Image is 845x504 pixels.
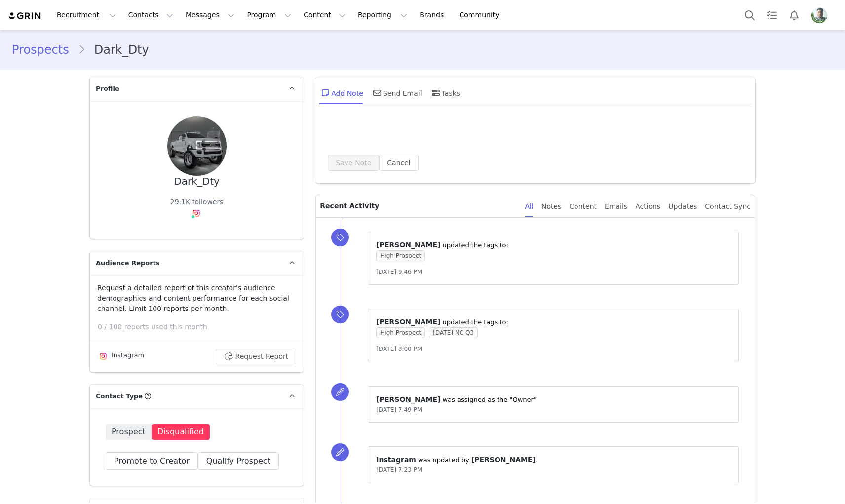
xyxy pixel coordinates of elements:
img: instagram.svg [192,209,200,217]
button: Content [298,4,351,26]
span: [PERSON_NAME] [471,456,536,464]
p: Request a detailed report of this creator's audience demographics and content performance for eac... [97,283,296,314]
p: Recent Activity [320,195,517,217]
a: Prospects [12,41,78,59]
span: Profile [96,84,119,94]
button: Recruitment [51,4,122,26]
span: [DATE] NC Q3 [429,327,478,338]
a: Community [454,4,510,26]
div: Add Note [319,81,363,105]
button: Contacts [122,4,179,26]
button: Search [739,4,761,26]
button: Promote to Creator [106,452,198,470]
button: Reporting [352,4,413,26]
img: grin logo [8,11,42,21]
span: Disqualified [152,424,210,440]
button: Cancel [379,155,418,171]
p: ⁨ ⁩ updated the tags to: [376,240,730,250]
div: Dark_Dty [174,176,220,187]
div: Send Email [371,81,422,105]
span: Prospect [106,424,152,440]
div: Tasks [430,81,461,105]
button: Save Note [328,155,379,171]
span: [DATE] 7:49 PM [376,406,422,413]
img: instagram.svg [99,352,107,360]
span: Contact Type [96,391,143,401]
span: [DATE] 8:00 PM [376,346,422,352]
a: Brands [414,4,453,26]
div: Emails [605,195,627,218]
button: Qualify Prospect [198,452,279,470]
span: [PERSON_NAME] [376,318,440,326]
p: 0 / 100 reports used this month [98,322,304,332]
div: 29.1K followers [170,197,224,207]
button: Messages [180,4,240,26]
span: [DATE] 9:46 PM [376,269,422,275]
a: Tasks [761,4,783,26]
div: Content [569,195,597,218]
p: ⁨ ⁩ updated the tags to: [376,317,730,327]
span: Audience Reports [96,258,160,268]
p: ⁨ ⁩ was assigned as the "Owner" [376,394,730,405]
span: [PERSON_NAME] [376,241,440,249]
span: [PERSON_NAME] [376,395,440,403]
div: Updates [668,195,697,218]
button: Program [241,4,297,26]
p: ⁨ ⁩ was updated by ⁨ ⁩. [376,455,730,465]
div: Instagram [97,350,144,362]
img: d47a82e7-ad4d-4d84-a219-0cd4b4407bbf.jpg [811,7,827,23]
button: Request Report [216,349,297,364]
div: All [525,195,534,218]
div: Contact Sync [705,195,751,218]
button: Profile [806,7,837,23]
span: Instagram [376,456,416,464]
button: Notifications [783,4,805,26]
img: cf244f7d-f914-4e8e-bcbc-6511b41093f5.jpg [167,116,227,176]
div: Notes [541,195,561,218]
div: Actions [635,195,660,218]
span: High Prospect [376,250,425,261]
span: [DATE] 7:23 PM [376,466,422,473]
span: High Prospect [376,327,425,338]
